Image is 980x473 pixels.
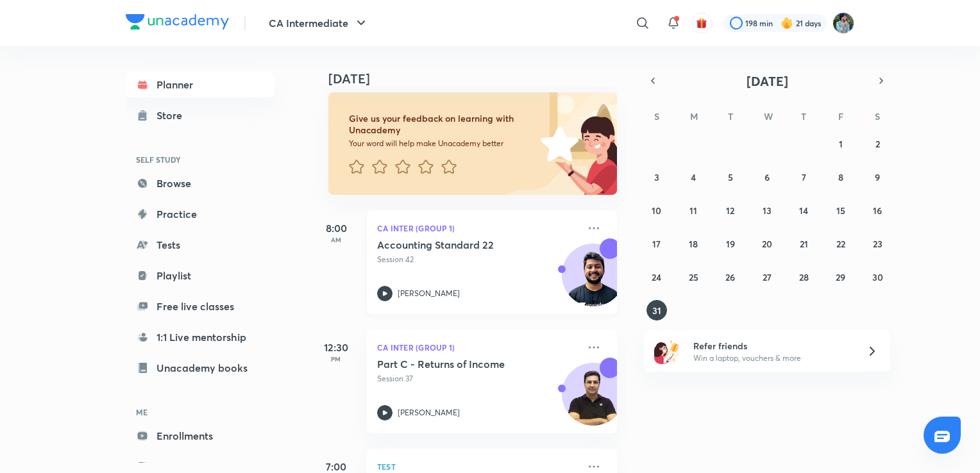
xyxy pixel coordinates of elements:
a: Company Logo [126,14,229,33]
a: Free live classes [126,294,275,319]
button: August 20, 2025 [757,233,777,254]
img: Avatar [562,370,624,431]
abbr: August 25, 2025 [689,271,698,283]
img: avatar [696,17,707,29]
abbr: August 27, 2025 [763,271,772,283]
p: Your word will help make Unacademy better [349,138,536,149]
button: [DATE] [662,72,872,90]
abbr: Tuesday [728,110,733,122]
abbr: August 22, 2025 [836,238,845,250]
abbr: August 24, 2025 [652,271,661,283]
abbr: August 13, 2025 [763,204,772,217]
abbr: August 6, 2025 [765,171,770,183]
abbr: August 17, 2025 [652,238,661,250]
abbr: Wednesday [764,110,773,122]
h6: Refer friends [693,339,851,353]
button: August 23, 2025 [867,233,888,254]
a: Planner [126,72,275,97]
abbr: Saturday [875,110,880,122]
h5: Part C - Returns of Income [377,358,537,370]
abbr: August 23, 2025 [873,238,883,250]
abbr: August 30, 2025 [872,271,883,283]
h6: ME [126,401,275,423]
p: PM [310,355,362,363]
a: Enrollments [126,423,275,449]
h5: 8:00 [310,220,362,236]
button: August 28, 2025 [793,267,814,287]
p: Session 42 [377,254,579,265]
button: August 29, 2025 [831,267,851,287]
h4: [DATE] [328,71,630,87]
h6: SELF STUDY [126,149,275,170]
p: [PERSON_NAME] [398,407,460,419]
img: streak [781,17,793,29]
abbr: August 7, 2025 [802,171,806,183]
button: August 21, 2025 [793,233,814,254]
a: Browse [126,170,275,196]
abbr: August 8, 2025 [838,171,843,183]
h6: Give us your feedback on learning with Unacademy [349,113,536,136]
abbr: August 14, 2025 [799,204,808,217]
button: August 8, 2025 [831,167,851,187]
h5: 12:30 [310,340,362,355]
abbr: August 5, 2025 [728,171,733,183]
button: avatar [691,13,712,33]
abbr: Thursday [801,110,806,122]
button: August 1, 2025 [831,133,851,154]
img: Santosh Kumar Thakur [832,12,854,34]
img: referral [654,338,680,364]
a: Tests [126,232,275,258]
abbr: August 1, 2025 [839,138,843,150]
button: August 11, 2025 [683,200,704,220]
a: Unacademy books [126,355,275,381]
button: August 13, 2025 [757,200,777,220]
abbr: August 11, 2025 [689,204,697,217]
button: August 31, 2025 [646,300,667,320]
button: August 3, 2025 [646,167,667,187]
button: August 25, 2025 [683,267,704,287]
button: August 27, 2025 [757,267,777,287]
button: August 26, 2025 [720,267,741,287]
button: August 24, 2025 [646,267,667,287]
abbr: August 10, 2025 [652,204,661,217]
a: Playlist [126,263,275,288]
p: [PERSON_NAME] [398,288,460,299]
button: August 2, 2025 [867,133,888,154]
abbr: August 3, 2025 [654,171,659,183]
abbr: August 29, 2025 [836,271,845,283]
abbr: August 19, 2025 [726,238,735,250]
abbr: Sunday [654,110,659,122]
abbr: August 26, 2025 [725,271,735,283]
img: Company Logo [126,14,229,29]
abbr: August 18, 2025 [689,238,698,250]
button: August 10, 2025 [646,200,667,220]
h5: Accounting Standard 22 [377,238,537,251]
abbr: August 21, 2025 [800,238,808,250]
abbr: August 28, 2025 [799,271,809,283]
abbr: August 20, 2025 [762,238,772,250]
button: August 19, 2025 [720,233,741,254]
abbr: August 2, 2025 [875,138,880,150]
img: Avatar [562,251,624,312]
p: CA Inter (Group 1) [377,220,579,236]
abbr: August 4, 2025 [691,171,696,183]
p: AM [310,236,362,244]
div: Store [156,108,190,123]
button: August 6, 2025 [757,167,777,187]
button: August 4, 2025 [683,167,704,187]
abbr: Friday [838,110,843,122]
p: CA Inter (Group 1) [377,340,579,355]
button: August 15, 2025 [831,200,851,220]
p: Win a laptop, vouchers & more [693,353,851,364]
button: August 22, 2025 [831,233,851,254]
button: August 16, 2025 [867,200,888,220]
abbr: August 31, 2025 [652,304,661,317]
button: August 12, 2025 [720,200,741,220]
button: August 7, 2025 [793,167,814,187]
p: Session 37 [377,373,579,385]
button: August 14, 2025 [793,200,814,220]
button: August 5, 2025 [720,167,741,187]
abbr: August 9, 2025 [875,171,880,183]
button: August 9, 2025 [867,167,888,187]
img: feedback_image [497,92,617,195]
